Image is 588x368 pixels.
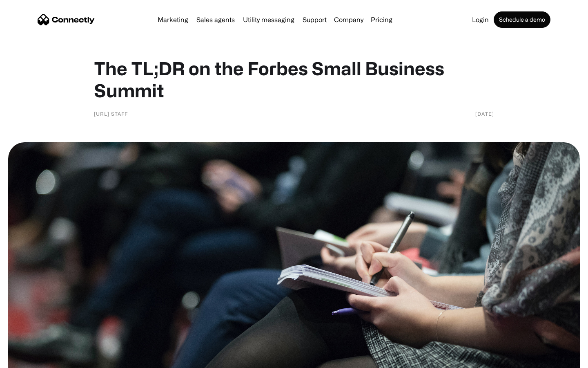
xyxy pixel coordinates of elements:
[154,16,192,23] a: Marketing
[240,16,298,23] a: Utility messaging
[332,14,366,25] div: Company
[38,13,95,26] a: home
[367,16,396,23] a: Pricing
[334,14,363,25] div: Company
[299,16,330,23] a: Support
[8,354,49,365] aside: Language selected: English
[94,110,128,118] div: [URL] Staff
[494,11,550,28] a: Schedule a demo
[193,16,238,23] a: Sales agents
[16,354,49,365] ul: Language list
[469,16,492,23] a: Login
[94,57,494,101] h1: The TL;DR on the Forbes Small Business Summit
[475,110,494,118] div: [DATE]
